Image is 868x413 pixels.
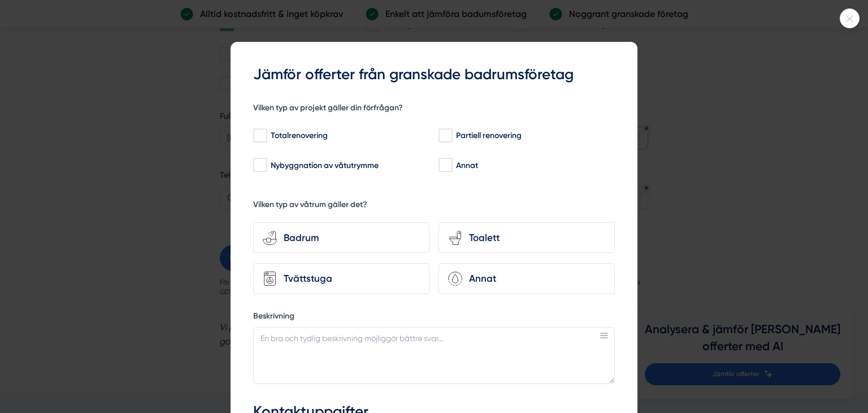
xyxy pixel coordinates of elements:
[253,64,615,85] h3: Jämför offerter från granskade badrumsföretag
[439,160,452,171] input: Annat
[253,311,615,325] label: Beskrivning
[253,199,367,213] h5: Vilken typ av våtrum gäller det?
[253,102,403,117] h5: Vilken typ av projekt gäller din förfrågan?
[253,160,266,171] input: Nybyggnation av våtutrymme
[439,130,452,141] input: Partiell renovering
[253,130,266,141] input: Totalrenovering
